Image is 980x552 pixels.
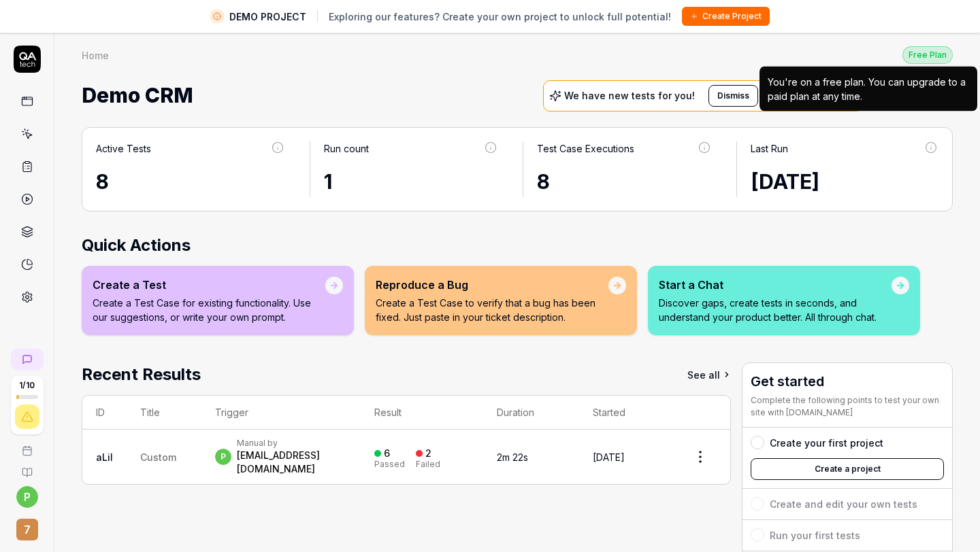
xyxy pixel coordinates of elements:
span: 7 [16,519,38,540]
button: p [16,486,38,508]
span: Custom [140,451,176,463]
div: Start a Chat [659,277,892,293]
p: We have new tests for you! [564,91,695,101]
span: p [215,449,231,465]
div: Home [82,48,109,62]
span: Demo CRM [82,77,193,114]
div: Run count [324,141,369,156]
a: See all [687,362,731,387]
a: Free PlanYou're on a free plan. You can upgrade to a paid plan at any time. [902,46,953,64]
th: Trigger [201,396,361,430]
div: Passed [374,460,405,468]
button: 7 [5,508,48,543]
div: [EMAIL_ADDRESS][DOMAIN_NAME] [237,449,347,476]
span: 1 / 10 [19,381,35,390]
div: Free Plan [902,46,953,64]
div: Create a Test [93,277,325,293]
button: Create Project [682,7,770,26]
div: 8 [537,167,712,197]
time: [DATE] [593,451,625,463]
p: Discover gaps, create tests in seconds, and understand your product better. All through chat. [659,296,892,324]
a: New conversation [11,349,44,370]
div: Test Case Executions [537,141,634,156]
span: Exploring our features? Create your own project to unlock full potential! [329,10,671,24]
button: Create a project [751,458,944,480]
div: Create your first project [770,436,883,450]
h2: Recent Results [82,362,201,387]
div: 1 [324,167,499,197]
button: Free Plan [902,46,953,64]
a: aLiI [96,451,113,463]
a: Book a call with us [5,434,48,456]
p: Create a Test Case for existing functionality. Use our suggestions, or write your own prompt. [93,296,325,324]
div: 6 [384,447,390,460]
div: Failed [416,460,440,468]
div: Active Tests [96,141,151,156]
button: Dismiss [708,85,758,107]
th: ID [82,396,127,430]
div: You're on a free plan. You can upgrade to a paid plan at any time. [768,75,969,103]
th: Result [361,396,483,430]
div: Last Run [751,141,788,156]
div: 2 [425,447,431,460]
div: Reproduce a Bug [376,277,608,293]
div: Complete the following points to test your own site with [DOMAIN_NAME] [751,394,944,419]
a: Documentation [5,456,48,478]
h3: Get started [751,371,944,392]
div: Manual by [237,438,347,449]
h2: Quick Actions [82,233,953,258]
span: DEMO PROJECT [229,10,306,24]
time: [DATE] [751,169,819,194]
th: Started [579,396,670,430]
th: Title [127,396,201,430]
div: 8 [96,167,285,197]
p: Create a Test Case to verify that a bug has been fixed. Just paste in your ticket description. [376,296,608,324]
th: Duration [483,396,579,430]
time: 2m 22s [497,451,528,463]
